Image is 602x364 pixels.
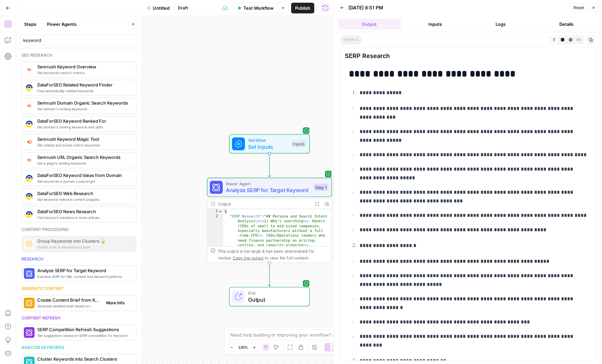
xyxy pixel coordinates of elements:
span: DataForSEO Related Keyword Finder [37,81,131,88]
span: Examine SERP for title, content and keyword patterns [37,274,131,279]
button: Reset [570,3,587,12]
span: SERP Competition Refresh Suggestions [37,326,131,333]
span: Toggle code folding, rows 1 through 3 [218,209,223,214]
div: Output [218,200,310,207]
span: Set Inputs [248,143,288,151]
div: This output is too large & has been abbreviated for review. to view the full content. [218,248,328,261]
div: Analyze keywords [21,345,136,351]
span: Get a page’s ranking keywords [37,161,131,166]
g: Edge from start to step_1 [268,154,271,177]
img: 3iojl28do7crl10hh26nxau20pae [26,121,33,127]
span: Output [248,296,303,304]
div: Step 1 [314,184,328,191]
span: SERP Research [345,51,591,61]
span: Get keyword’s search metrics [37,70,131,75]
div: Inputs [291,140,306,147]
g: Edge from step_1 to end [268,263,271,286]
span: Find keyword mentions in news articles [37,215,131,220]
img: 3hnddut9cmlpnoegpdll2wmnov83 [26,193,33,200]
span: Get related and broad match keywords [37,142,131,148]
button: Publish [291,3,314,13]
div: 1 [207,209,223,214]
button: Steps [20,19,40,29]
button: Logs [469,19,532,29]
button: Output [338,19,401,29]
div: WorkflowSet InputsInputs [207,134,332,154]
span: Untitled [153,5,170,11]
button: More Info [103,299,133,307]
img: 8a3tdog8tf0qdwwcclgyu02y995m [26,139,33,145]
div: Research [21,256,136,262]
span: Analyze SERP for Target Keyword [37,267,131,274]
button: Details [535,19,598,29]
span: Get suggestions based on SERP competition for keyword [37,333,131,338]
span: DataForSEO Keyword Ranked For [37,118,131,124]
button: Untitled [143,3,174,13]
div: Content processing [21,227,136,233]
span: Power Agent [226,180,311,187]
span: Semrush Domain Organic Search Keywords [37,100,131,106]
span: Get domain's ranking keywords [37,106,131,112]
span: Semrush URL Organic Search Keywords [37,154,131,161]
span: Copy the output [233,255,263,260]
img: qj0lddqgokrswkyaqb1p9cmo0sp5 [26,175,33,182]
span: Test Workflow [243,5,274,11]
span: Publish [295,5,310,11]
button: Test Workflow [233,3,278,13]
span: DataForSEO Keyword Ideas from Domain [37,172,131,179]
button: Inputs [404,19,467,29]
div: Content refresh [21,315,136,321]
span: More Info [106,300,125,306]
div: EndOutput [207,287,332,306]
span: DataForSEO News Research [37,208,131,215]
span: Cluster Keywords into Search Clusters [37,356,131,362]
img: v3j4otw2j2lxnxfkcl44e66h4fup [26,67,33,72]
span: DataForSEO Web Research [37,190,131,197]
span: Get domain's ranking keywords and stats [37,124,131,130]
span: Analyze SERP for Target Keyword [226,186,311,194]
div: Generate content [21,286,136,292]
div: Power AgentAnalyze SERP for Target KeywordStep 1Output{ "SERP Research":"## Persona and Search In... [207,178,332,263]
span: 120% [238,345,248,350]
span: Semrush Keyword Magic Tool [37,136,131,142]
span: Get keyword-relevant content snippets [37,197,131,202]
span: Find semantically related keywords [37,88,131,94]
span: Draft [178,5,188,11]
span: Reset [573,5,584,11]
span: End [248,290,303,296]
span: Workflow [248,137,288,143]
span: Create Content Brief from Keyword [37,297,101,303]
img: vjoh3p9kohnippxyp1brdnq6ymi1 [26,211,33,218]
img: se7yyxfvbxn2c3qgqs66gfh04cl6 [26,84,33,91]
button: Power Agents [43,19,81,29]
input: Search steps [23,37,135,44]
span: Semrush Keyword Overview [37,63,131,70]
img: ey5lt04xp3nqzrimtu8q5fsyor3u [26,157,33,163]
div: Seo research [21,52,136,58]
span: object [340,36,362,44]
span: Generate detailed brief based on keyword research [37,303,101,309]
span: Get keywords a domain could target [37,179,131,184]
img: p4kt2d9mz0di8532fmfgvfq6uqa0 [26,103,33,109]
